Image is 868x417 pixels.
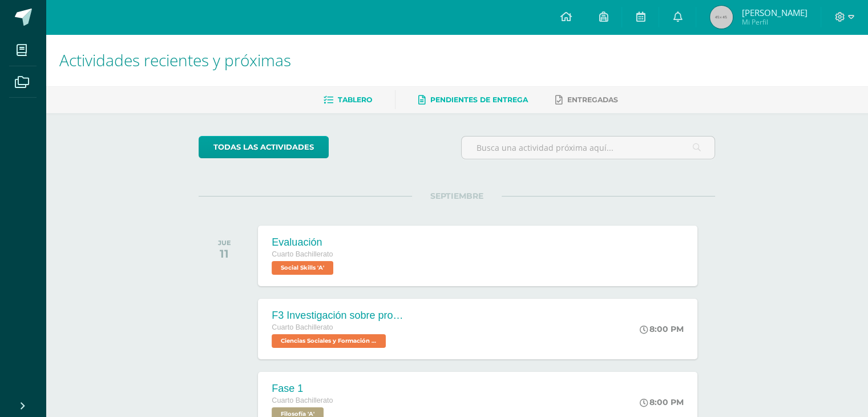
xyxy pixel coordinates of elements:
input: Busca una actividad próxima aquí... [462,137,714,159]
a: Pendientes de entrega [418,91,528,109]
span: Cuarto Bachillerato [272,323,333,331]
a: todas las Actividades [199,136,329,158]
span: Mi Perfil [741,17,807,27]
div: 8:00 PM [640,397,684,407]
div: Fase 1 [272,383,333,395]
div: 11 [218,247,231,260]
span: Ciencias Sociales y Formación Ciudadana 'A' [272,334,386,348]
a: Tablero [324,91,372,109]
div: 8:00 PM [640,324,684,334]
span: [PERSON_NAME] [741,7,807,18]
div: Evaluación [272,236,336,248]
div: JUE [218,239,231,247]
div: F3 Investigación sobre problemas de salud mental como fenómeno social [272,310,409,322]
a: Entregadas [555,91,618,109]
span: Tablero [338,95,372,104]
span: Actividades recientes y próximas [59,49,291,71]
span: Cuarto Bachillerato [272,250,333,258]
span: SEPTIEMBRE [412,191,502,201]
span: Social Skills 'A' [272,261,333,275]
span: Entregadas [567,95,618,104]
img: 45x45 [710,6,733,29]
span: Cuarto Bachillerato [272,396,333,404]
span: Pendientes de entrega [430,95,528,104]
